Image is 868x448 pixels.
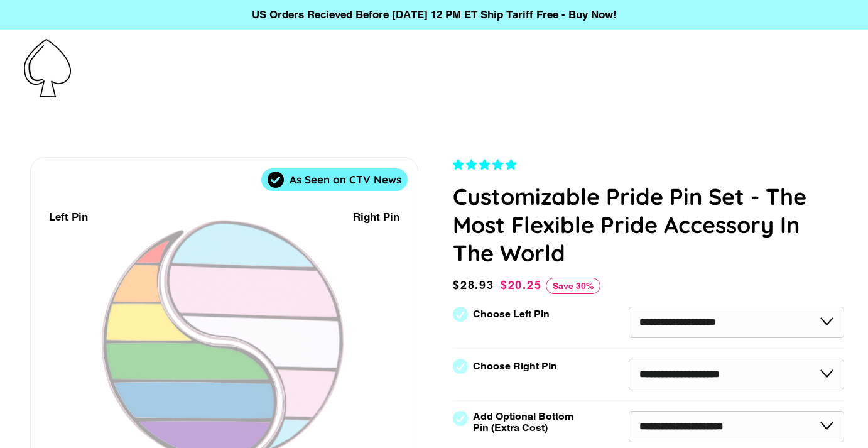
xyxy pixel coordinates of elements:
[473,361,557,372] label: Choose Right Pin
[453,182,844,267] h1: Customizable Pride Pin Set - The Most Flexible Pride Accessory In The World
[473,411,578,434] label: Add Optional Bottom Pin (Extra Cost)
[473,309,550,320] label: Choose Left Pin
[453,276,497,294] span: $28.93
[453,158,519,171] span: 4.83 stars
[501,278,542,292] span: $20.25
[546,278,600,294] span: Save 30%
[353,209,399,226] div: Right Pin
[24,39,71,97] img: Pin-Ace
